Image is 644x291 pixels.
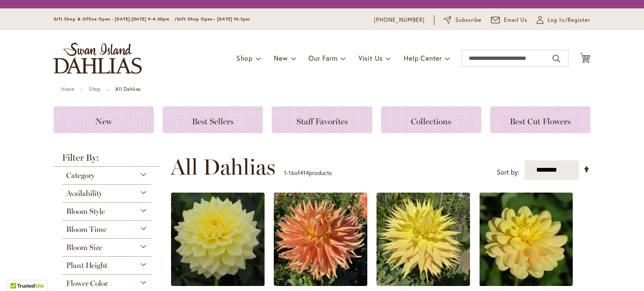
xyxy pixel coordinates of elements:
[66,171,95,180] span: Category
[381,106,481,133] a: Collections
[404,54,442,62] span: Help Center
[163,106,263,133] a: Best Sellers
[274,193,367,286] img: AC BEN
[553,52,560,65] button: Search
[497,165,519,180] label: Sort by:
[309,54,337,62] span: Our Farm
[66,225,106,234] span: Bloom Time
[284,166,332,180] p: - of products
[192,116,234,126] span: Best Sellers
[358,54,383,62] span: Visit Us
[54,16,177,22] span: Gift Shop & Office Open - [DATE]-[DATE] 9-4:30pm /
[288,169,294,177] span: 16
[374,16,425,24] a: [PHONE_NUMBER]
[54,43,142,74] a: store logo
[66,279,108,288] span: Flower Color
[548,16,590,24] span: Log In/Register
[491,16,528,24] a: Email Us
[115,86,141,92] strong: All Dahlias
[54,153,160,167] strong: Filter By:
[177,16,250,22] span: Gift Shop Open - [DATE] 10-3pm
[272,106,372,133] a: Staff Favorites
[171,193,265,286] img: A-Peeling
[274,280,367,288] a: AC BEN
[284,169,286,177] span: 1
[171,280,265,288] a: A-Peeling
[66,243,102,252] span: Bloom Size
[66,261,107,270] span: Plant Height
[54,106,154,133] a: New
[96,116,112,126] span: New
[455,16,482,24] span: Subscribe
[236,54,253,62] span: Shop
[479,193,573,286] img: AHOY MATEY
[444,16,482,24] a: Subscribe
[274,54,288,62] span: New
[537,16,590,24] a: Log In/Register
[296,116,348,126] span: Staff Favorites
[61,86,74,92] a: Home
[479,280,573,288] a: AHOY MATEY
[490,106,590,133] a: Best Cut Flowers
[377,280,470,288] a: AC Jeri
[89,86,101,92] a: Shop
[171,155,275,180] span: All Dahlias
[300,169,309,177] span: 414
[66,189,102,198] span: Availability
[377,193,470,286] img: AC Jeri
[66,207,105,216] span: Bloom Style
[504,16,528,24] span: Email Us
[510,116,571,126] span: Best Cut Flowers
[411,116,451,126] span: Collections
